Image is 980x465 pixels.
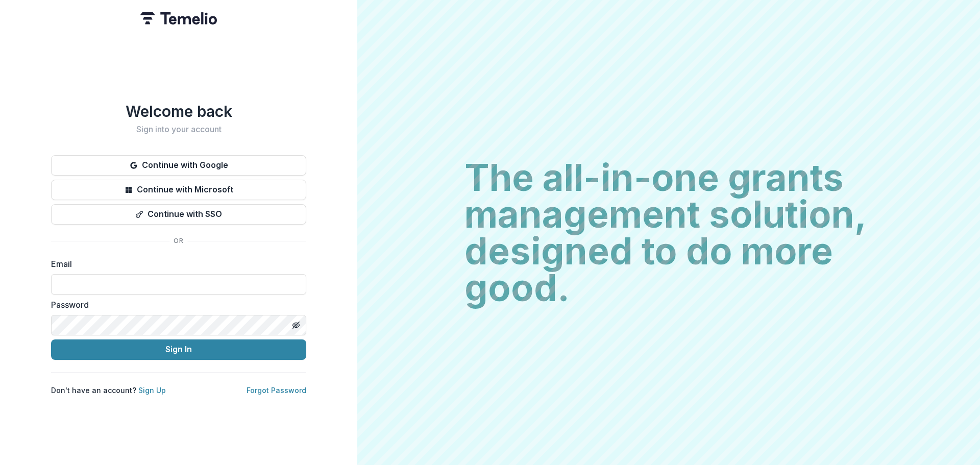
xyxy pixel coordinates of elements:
h2: Sign into your account [51,125,306,134]
p: Don't have an account? [51,385,166,396]
button: Continue with Google [51,155,306,176]
button: Toggle password visibility [288,317,304,333]
a: Sign Up [138,386,166,395]
h1: Welcome back [51,102,306,120]
label: Email [51,258,300,270]
img: Temelio [140,12,217,25]
label: Password [51,299,300,311]
button: Continue with Microsoft [51,180,306,200]
button: Sign In [51,339,306,360]
button: Continue with SSO [51,204,306,225]
a: Forgot Password [247,386,306,395]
